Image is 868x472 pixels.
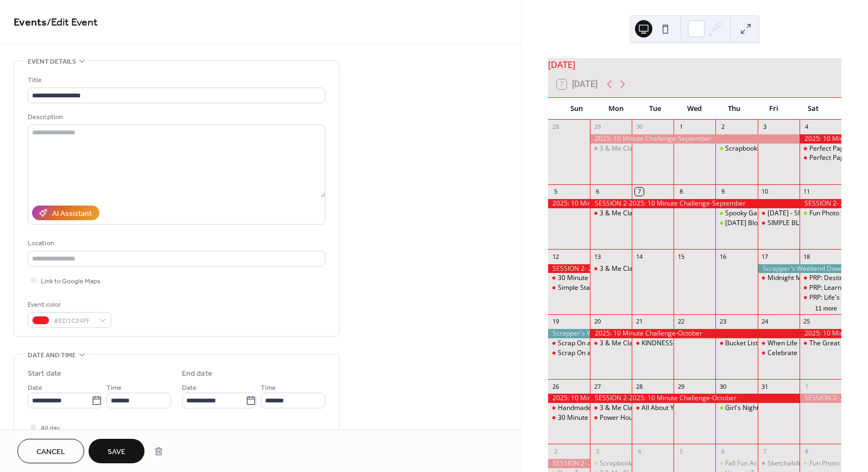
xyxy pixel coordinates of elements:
[800,153,841,163] div: Perfect Pages RE-Imagined Class 2
[106,382,122,394] span: Time
[28,350,76,361] span: Date and time
[715,209,757,218] div: Spooky Garland Class
[551,382,559,390] div: 26
[182,368,212,380] div: End date
[758,209,800,218] div: OCTOBER 31 - SIMPLE 6 PACK CLASS
[558,274,617,283] div: 30 Minute Sessions
[593,318,601,326] div: 20
[768,459,848,468] div: Sketchabilities CROP Event
[635,188,643,196] div: 7
[800,144,841,153] div: Perfect Pages RE-Imagined Class 1
[714,98,754,120] div: Thu
[677,318,685,326] div: 22
[54,315,94,327] span: #ED1C24FF
[761,382,769,390] div: 31
[636,98,675,120] div: Tue
[677,447,685,455] div: 5
[641,403,700,413] div: All About You Class
[809,459,867,468] div: Fun Photo Sessions
[758,339,800,348] div: When Life Goes Wrong Class
[725,403,846,413] div: Girl's Night Out In [GEOGRAPHIC_DATA]
[28,382,42,394] span: Date
[803,252,811,260] div: 18
[600,264,655,274] div: 3 & Me Class Club
[803,123,811,131] div: 4
[715,403,757,413] div: Girl's Night Out In Boston
[28,368,61,380] div: Start date
[28,56,76,67] span: Event details
[28,74,323,86] div: Title
[635,123,643,131] div: 30
[768,209,861,218] div: [DATE] - SIMPLE 6 PACK CLASS
[593,382,601,390] div: 27
[47,12,98,33] span: / Edit Event
[809,209,867,218] div: Fun Photo Sessions
[548,413,590,423] div: 30 Minute Sessions
[803,447,811,455] div: 8
[715,459,757,468] div: Fall Fun Accordion Book
[800,394,841,403] div: SESSION 2- 2025: 10 Minute Challenge-October
[41,423,60,434] span: All day
[600,403,655,413] div: 3 & Me Class Club
[715,339,757,348] div: Bucket List Moments Class
[593,252,601,260] div: 13
[41,276,100,287] span: Link to Google Maps
[761,188,769,196] div: 10
[590,264,632,274] div: 3 & Me Class Club
[800,339,841,348] div: The Great American Scrapbook Challenge
[725,459,797,468] div: Fall Fun Accordion Book
[590,199,800,208] div: SESSION 2-2025: 10 Minute Challenge-September
[558,339,687,348] div: Scrap On a Dime: PUMPKIN SPICE EDITION
[754,98,794,120] div: Fri
[641,339,744,348] div: KINDNESS- SIMPLE 6 PACK CLASS
[548,394,590,403] div: 2025: 10 Minute Challenge-October
[548,403,590,413] div: Handmade Christmas Class
[32,206,99,220] button: AI Assistant
[590,134,800,144] div: 2025: 10 Minute Challenge-September
[557,98,596,120] div: Sun
[677,382,685,390] div: 29
[89,439,144,463] button: Save
[800,274,841,283] div: PRP: Destination Fun
[635,318,643,326] div: 21
[715,144,757,153] div: Scrapbooking 101
[758,274,800,283] div: Midnight Madness
[725,339,806,348] div: Bucket List Moments Class
[793,98,833,120] div: Sat
[719,188,727,196] div: 9
[548,274,590,283] div: 30 Minute Sessions
[635,447,643,455] div: 4
[800,199,841,208] div: SESSION 2- 2025: 10 Minute Challenge-September
[600,413,697,423] div: Power Hour PLUS Class: Fall Fun
[28,299,109,310] div: Event color
[768,274,823,283] div: Midnight Madness
[590,459,632,468] div: Scrapbook 101
[36,446,65,458] span: Cancel
[719,318,727,326] div: 23
[677,123,685,131] div: 1
[261,382,276,394] span: Time
[590,329,800,338] div: 2025: 10 Minute Challenge-October
[548,199,590,208] div: 2025: 10 Minute Challenge-September
[675,98,715,120] div: Wed
[600,459,645,468] div: Scrapbook 101
[803,382,811,390] div: 1
[677,252,685,260] div: 15
[768,349,828,358] div: Celebrate Life Class
[17,439,84,463] a: Cancel
[635,252,643,260] div: 14
[548,329,590,338] div: Scrapper's Weekend Down South-Waco, TX
[548,283,590,293] div: Simple Starters 101
[758,264,841,274] div: Scrapper's Weekend Down South-Waco, TX
[600,339,655,348] div: 3 & Me Class Club
[725,219,785,228] div: [DATE] Blocks Class
[800,283,841,293] div: PRP: Learning In Life
[548,339,590,348] div: Scrap On a Dime: PUMPKIN SPICE EDITION
[725,144,779,153] div: Scrapbooking 101
[803,188,811,196] div: 11
[551,188,559,196] div: 5
[719,447,727,455] div: 6
[551,318,559,326] div: 19
[761,318,769,326] div: 24
[108,446,125,458] span: Save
